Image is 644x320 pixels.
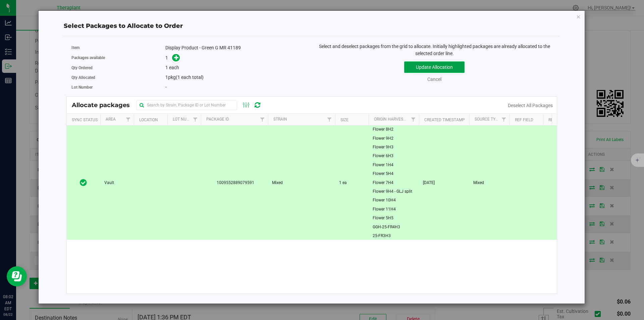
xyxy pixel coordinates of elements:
span: 1009552889079591 [205,180,264,186]
span: Flower 9H3 [373,144,393,150]
a: Filter [498,114,509,125]
a: Created Timestamp [424,118,465,122]
span: Vault [104,180,114,186]
a: Source Type [475,117,500,122]
a: Cancel [427,77,441,82]
a: Ref Field [515,118,533,122]
span: [DATE] [423,180,435,186]
a: Strain [273,117,287,122]
span: (1 each total) [176,75,204,80]
a: Filter [408,114,419,125]
span: each [169,65,179,70]
span: pkg [165,75,204,80]
span: Mixed [272,180,283,186]
span: - [165,84,167,90]
span: Flower 9H2 [373,135,393,142]
span: Mixed [473,180,484,186]
iframe: Resource center [7,266,27,286]
a: Filter [257,114,268,125]
label: Packages available [71,55,166,61]
a: Filter [122,114,133,125]
span: In Sync [80,178,87,187]
span: GGH-25-FR4H3 [373,224,400,230]
a: Location [139,118,158,122]
span: Flower 7H4 [373,180,393,186]
span: 1 [165,75,168,80]
a: Package Id [206,117,229,122]
label: Item [71,45,166,51]
a: Lot Number [173,117,197,122]
span: Flower 1H4 [373,162,393,168]
a: Filter [190,114,201,125]
span: Flower 5H4 [373,171,393,177]
a: Deselect All Packages [508,103,553,108]
span: Flower 11H4 [373,206,396,213]
button: Update Allocation [404,61,465,73]
span: Flower 6H3 [373,153,393,159]
label: Qty Ordered [71,65,166,71]
span: 25-FR3H3 [373,233,391,239]
label: Lot Number [71,84,166,90]
span: 1 [165,55,168,60]
a: Sync Status [72,118,98,122]
span: Flower 5H5 [373,215,393,221]
span: Flower 10H4 [373,197,396,203]
label: Qty Allocated [71,75,166,81]
a: Origin Harvests [374,117,408,122]
a: Ref Field 2 [548,118,570,122]
span: Flower 9H4 - GLJ split [373,188,412,195]
div: Display Product - Green G MR 41189 [165,44,307,51]
span: 1 [165,65,168,70]
input: Search by Strain, Package ID or Lot Number [137,100,237,110]
a: Filter [324,114,335,125]
a: Area [106,117,116,122]
span: Allocate packages [72,101,137,109]
div: Select Packages to Allocate to Order [64,21,559,31]
span: 1 ea [339,180,347,186]
a: Size [340,118,348,122]
span: Flower 8H2 [373,126,393,133]
span: Select and deselect packages from the grid to allocate. Initially highlighted packages are alread... [319,44,550,56]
